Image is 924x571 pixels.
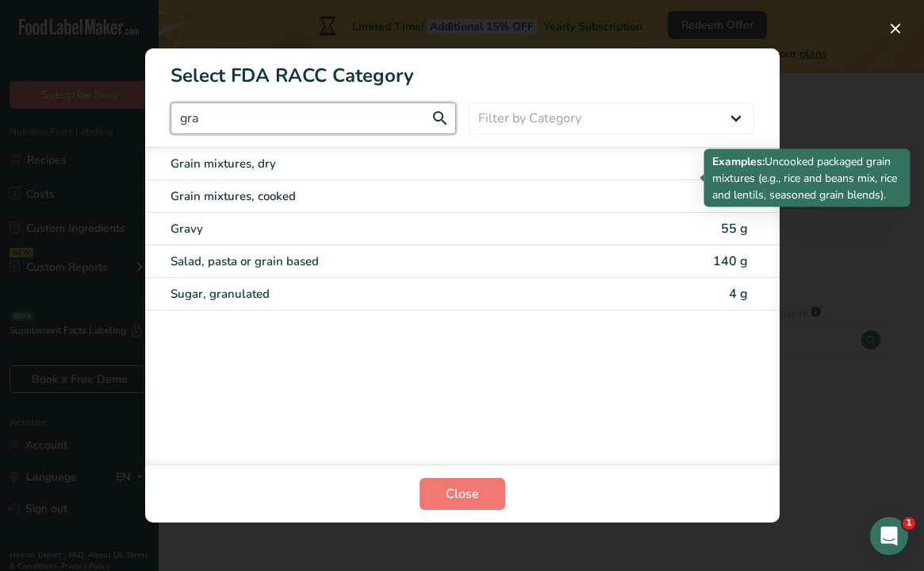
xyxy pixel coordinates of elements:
[171,285,621,303] div: Sugar, granulated
[712,153,903,203] p: Uncooked packaged grain mixtures (e.g., rice and beans mix, rice and lentils, seasoned grain blen...
[171,220,621,238] div: Gravy
[420,478,505,510] button: Close
[712,154,765,169] b: Examples:
[729,285,748,303] span: 4 g
[903,517,915,530] span: 1
[446,484,479,503] span: Close
[713,253,748,270] span: 140 g
[171,102,456,134] input: Type here to start searching..
[721,220,748,237] span: 55 g
[171,187,621,206] div: Grain mixtures, cooked
[171,253,621,271] div: Salad, pasta or grain based
[870,517,908,555] iframe: Intercom live chat
[171,155,621,173] div: Grain mixtures, dry
[145,48,780,90] h1: Select FDA RACC Category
